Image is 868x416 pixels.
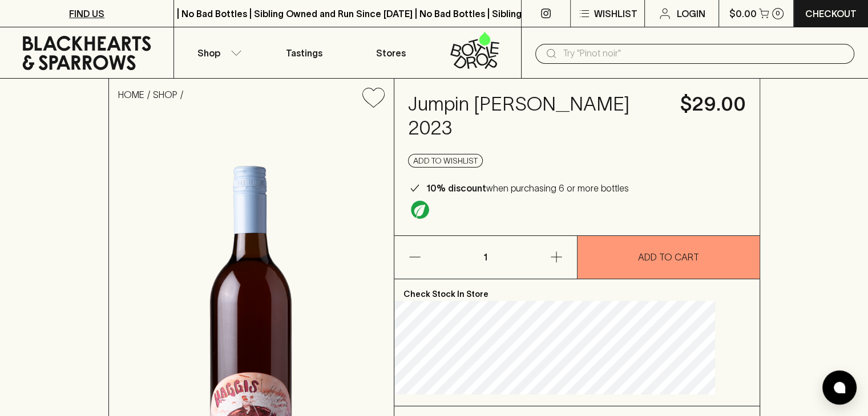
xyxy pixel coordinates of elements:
p: ADD TO CART [638,250,699,264]
p: Shop [197,46,220,60]
p: Login [676,7,705,21]
p: FIND US [69,7,104,21]
input: Try "Pinot noir" [563,44,845,63]
b: 10% discount [426,183,486,193]
p: 1 [472,236,499,279]
a: Organic [408,198,432,222]
p: Checkout [805,7,857,21]
a: Tastings [261,27,348,78]
p: Stores [376,46,406,60]
img: bubble-icon [834,382,845,393]
p: $0.00 [729,7,757,21]
p: Wishlist [594,7,637,21]
p: Tastings [286,46,322,60]
a: Stores [348,27,434,78]
img: Organic [411,201,429,219]
h4: Jumpin [PERSON_NAME] 2023 [408,92,667,140]
h4: $29.00 [680,92,746,116]
p: 0 [776,10,780,17]
button: Add to wishlist [358,83,389,112]
button: Add to wishlist [408,154,483,168]
a: HOME [118,89,144,100]
button: Shop [174,27,261,78]
button: ADD TO CART [578,236,760,279]
p: when purchasing 6 or more bottles [426,181,629,195]
a: SHOP [153,89,177,100]
p: Check Stock In Store [394,279,760,301]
